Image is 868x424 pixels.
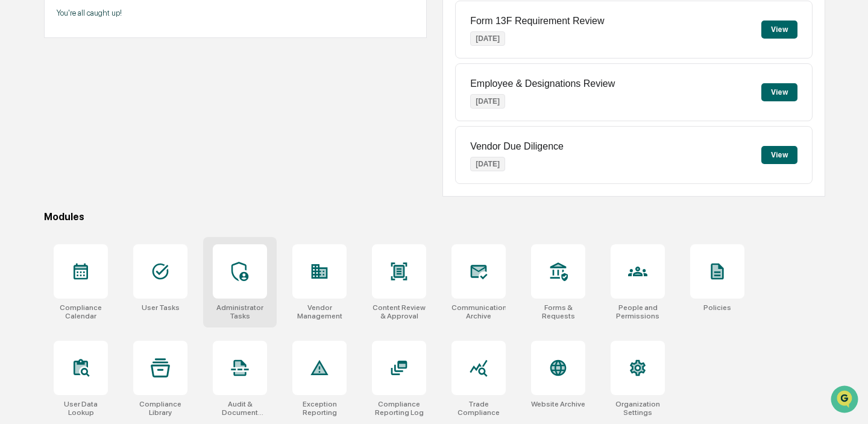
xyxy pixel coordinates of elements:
[205,96,219,110] button: Start new chat
[703,303,731,312] div: Policies
[12,176,22,186] div: 🔎
[213,400,267,417] div: Audit & Document Logs
[451,303,506,320] div: Communications Archive
[470,16,604,27] p: Form 13F Requirement Review
[470,157,505,171] p: [DATE]
[12,92,34,114] img: 1746055101610-c473b297-6a78-478c-a979-82029cc54cd1
[54,400,108,417] div: User Data Lookup
[12,153,22,163] div: 🖐️
[761,146,797,164] button: View
[470,94,505,109] p: [DATE]
[470,78,615,89] p: Employee & Designations Review
[531,400,585,408] div: Website Archive
[470,141,564,152] p: Vendor Due Diligence
[292,400,347,417] div: Exception Reporting
[829,384,862,417] iframe: Open customer support
[531,303,585,320] div: Forms & Requests
[99,152,149,164] span: Attestations
[120,204,146,214] span: Pylon
[54,303,108,320] div: Compliance Calendar
[44,211,825,223] div: Modules
[761,21,797,39] button: View
[85,204,146,214] a: Powered byPylon
[611,303,665,320] div: People and Permissions
[470,31,505,46] p: [DATE]
[292,303,347,320] div: Vendor Management
[213,303,267,320] div: Administrator Tasks
[761,83,797,101] button: View
[41,104,153,114] div: We're available if you need us!
[372,303,426,320] div: Content Review & Approval
[142,303,180,312] div: User Tasks
[7,147,83,169] a: 🖐️Preclearance
[31,55,199,68] input: Clear
[372,400,426,417] div: Compliance Reporting Log
[24,152,78,164] span: Preclearance
[41,92,198,104] div: Start new chat
[57,8,414,17] p: You're all caught up!
[87,153,97,163] div: 🗄️
[451,400,506,417] div: Trade Compliance
[611,400,665,417] div: Organization Settings
[12,25,219,45] p: How can we help?
[24,175,76,187] span: Data Lookup
[7,170,81,192] a: 🔎Data Lookup
[133,400,187,417] div: Compliance Library
[83,147,154,169] a: 🗄️Attestations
